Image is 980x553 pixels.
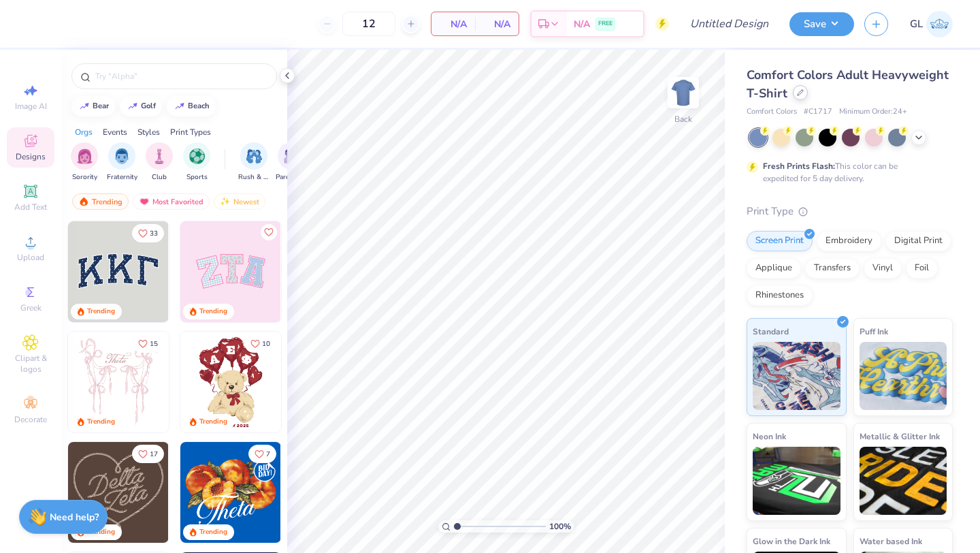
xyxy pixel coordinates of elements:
div: Trending [87,306,115,317]
span: N/A [574,17,590,31]
img: 5ee11766-d822-42f5-ad4e-763472bf8dcf [280,221,381,322]
div: Trending [87,417,115,427]
div: Print Type [747,204,953,219]
span: Designs [16,151,46,162]
span: Standard [753,324,789,338]
span: Club [152,172,167,183]
img: Grace Lang [926,11,953,37]
img: Sorority Image [77,148,93,164]
div: Print Types [170,126,211,138]
span: Add Text [14,202,47,212]
button: beach [167,96,216,116]
img: 83dda5b0-2158-48ca-832c-f6b4ef4c4536 [68,332,169,432]
div: This color can be expedited for 5 day delivery. [763,160,930,185]
div: Styles [137,126,160,138]
img: 9980f5e8-e6a1-4b4a-8839-2b0e9349023c [180,221,281,322]
span: Upload [17,252,44,263]
button: filter button [107,142,137,183]
img: Puff Ink [860,342,947,410]
span: Image AI [15,101,47,112]
span: Parent's Weekend [276,172,307,183]
span: 7 [266,451,270,458]
img: Back [670,79,697,106]
button: filter button [146,142,173,183]
img: trending.gif [78,197,89,206]
button: Like [248,445,276,463]
div: Orgs [75,126,93,138]
a: GL [910,11,953,37]
button: bear [71,96,115,116]
button: filter button [276,142,307,183]
img: 8659caeb-cee5-4a4c-bd29-52ea2f761d42 [180,442,281,543]
div: golf [141,102,156,110]
span: FREE [598,19,612,29]
img: Sports Image [189,148,205,164]
div: Most Favorited [133,193,210,210]
button: Like [132,334,164,353]
span: Decorate [14,414,47,425]
div: filter for Sports [183,142,210,183]
div: Newest [214,193,265,210]
img: trend_line.gif [174,102,185,110]
button: golf [120,96,162,116]
span: # C1717 [804,106,832,118]
strong: Fresh Prints Flash: [763,161,835,172]
span: Clipart & logos [7,353,54,375]
div: Foil [906,258,938,279]
img: ead2b24a-117b-4488-9b34-c08fd5176a7b [168,442,269,543]
input: – – [342,12,395,36]
div: Transfers [805,258,860,279]
button: filter button [71,142,98,183]
img: 12710c6a-dcc0-49ce-8688-7fe8d5f96fe2 [68,442,169,543]
div: Trending [199,527,227,537]
span: Neon Ink [753,429,786,443]
span: N/A [483,17,510,31]
div: bear [93,102,109,110]
div: Applique [747,258,801,279]
span: Glow in the Dark Ink [753,534,830,548]
img: d12a98c7-f0f7-4345-bf3a-b9f1b718b86e [168,332,269,432]
img: f22b6edb-555b-47a9-89ed-0dd391bfae4f [280,442,381,543]
span: Rush & Bid [238,172,269,183]
span: 17 [150,451,158,458]
img: edfb13fc-0e43-44eb-bea2-bf7fc0dd67f9 [168,221,269,322]
span: Comfort Colors Adult Heavyweight T-Shirt [747,67,949,101]
img: Newest.gif [220,197,231,206]
div: filter for Sorority [71,142,98,183]
div: filter for Fraternity [107,142,137,183]
strong: Need help? [50,511,99,524]
div: Events [103,126,127,138]
img: Club Image [152,148,167,164]
div: Screen Print [747,231,813,251]
img: e74243e0-e378-47aa-a400-bc6bcb25063a [280,332,381,432]
button: Like [132,445,164,463]
img: Standard [753,342,840,410]
img: trend_line.gif [79,102,90,110]
button: Like [244,334,276,353]
div: filter for Club [146,142,173,183]
input: Untitled Design [679,10,779,37]
img: Metallic & Glitter Ink [860,447,947,515]
img: Neon Ink [753,447,840,515]
span: 100 % [549,520,571,533]
img: Rush & Bid Image [246,148,262,164]
img: Fraternity Image [114,148,129,164]
img: most_fav.gif [139,197,150,206]
span: Sorority [72,172,97,183]
div: filter for Parent's Weekend [276,142,307,183]
span: 10 [262,341,270,347]
span: Water based Ink [860,534,922,548]
span: Puff Ink [860,324,888,338]
button: filter button [238,142,269,183]
img: trend_line.gif [127,102,138,110]
span: 33 [150,230,158,237]
div: Rhinestones [747,285,813,306]
input: Try "Alpha" [94,69,268,83]
button: filter button [183,142,210,183]
div: Trending [199,306,227,317]
div: Embroidery [817,231,881,251]
div: filter for Rush & Bid [238,142,269,183]
span: Comfort Colors [747,106,797,118]
div: Vinyl [864,258,902,279]
div: Trending [72,193,129,210]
